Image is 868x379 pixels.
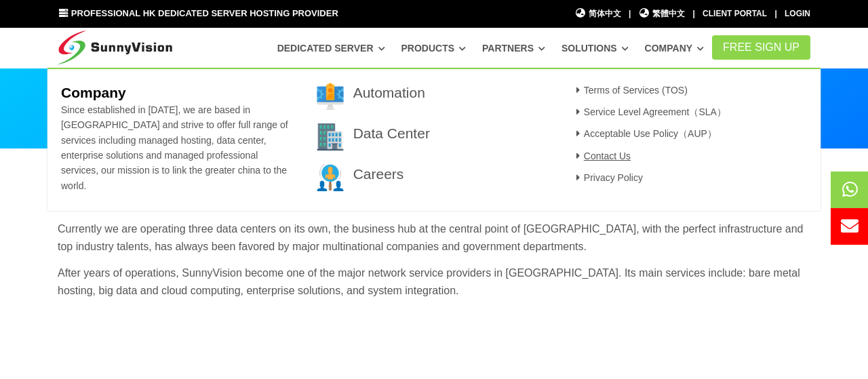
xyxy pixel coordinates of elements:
[71,8,338,18] span: Professional HK Dedicated Server Hosting Provider
[645,36,705,60] a: Company
[572,85,688,96] a: Terms of Services (TOS)
[353,166,404,182] a: Careers
[785,9,810,18] a: Login
[482,36,545,60] a: Partners
[317,123,344,151] img: 002-town.png
[317,83,344,110] img: 001-brand.png
[572,106,726,117] a: Service Level Agreement（SLA）
[47,68,821,212] div: Company
[639,7,686,20] a: 繁體中文
[61,104,288,191] span: Since established in [DATE], we are based in [GEOGRAPHIC_DATA] and strive to offer full range of ...
[774,7,776,20] li: |
[572,172,643,183] a: Privacy Policy
[572,128,717,139] a: Acceptable Use Policy（AUP）
[61,85,126,100] b: Company
[574,7,621,20] a: 简体中文
[317,164,344,191] img: 003-research.png
[561,36,629,60] a: Solutions
[572,151,631,161] a: Contact Us
[703,9,767,18] a: Client Portal
[692,7,694,20] li: |
[58,264,810,299] p: After years of operations, SunnyVision become one of the major network service providers in [GEOG...
[401,36,466,60] a: Products
[712,35,810,60] a: FREE Sign Up
[353,125,430,141] a: Data Center
[58,220,810,255] p: Currently we are operating three data centers on its own, the business hub at the central point o...
[353,85,425,100] a: Automation
[277,36,385,60] a: Dedicated Server
[629,7,631,20] li: |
